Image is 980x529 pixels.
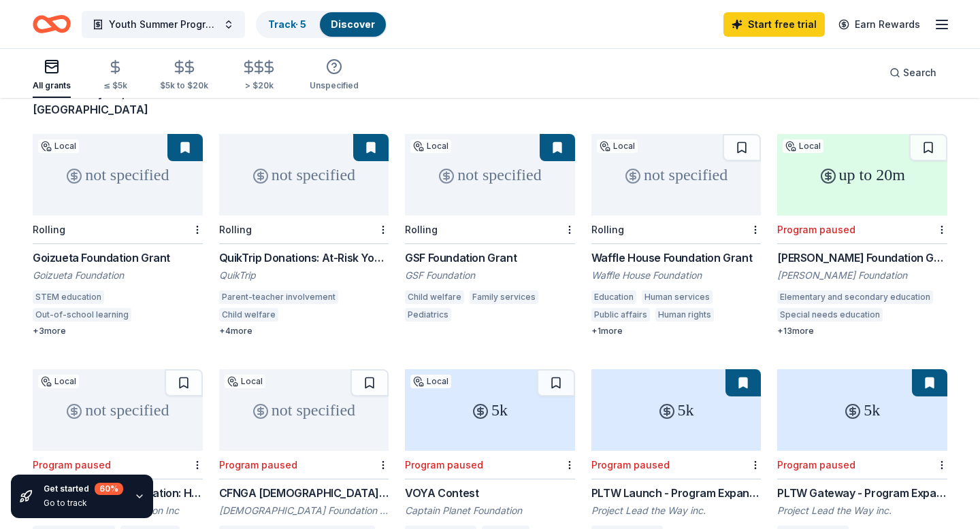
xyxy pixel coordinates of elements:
div: Program paused [777,459,855,471]
div: [PERSON_NAME] Foundation [777,269,947,282]
div: Local [38,375,79,388]
div: Rolling [33,224,65,235]
div: not specified [219,369,389,451]
a: Earn Rewards [830,12,928,37]
div: Goizueta Foundation [33,269,203,282]
div: not specified [33,369,203,451]
div: Local [783,139,823,153]
button: Search [879,59,947,86]
div: All grants [33,80,71,91]
div: Rolling [405,224,438,235]
div: Goizueta Foundation Grant [33,250,203,266]
div: Special needs education [777,308,883,322]
div: + 4 more [219,326,389,337]
button: > $20k [241,54,277,98]
div: Local [410,139,451,153]
div: Education [591,290,636,304]
a: up to 20mLocalProgram paused[PERSON_NAME] Foundation Grants Program[PERSON_NAME] FoundationElemen... [777,134,947,337]
div: PLTW Gateway - Program Expansion (Design Conveyer Systems) [777,485,947,501]
button: $5k to $20k [160,54,208,98]
div: Captain Planet Foundation [405,504,575,517]
div: Elementary and secondary education [777,290,933,304]
div: Human services [642,290,713,304]
a: Home [33,8,71,40]
div: up to 20m [777,134,947,216]
button: All grants [33,53,71,98]
span: Youth Summer Programs [109,16,218,33]
div: Family services [470,290,538,304]
div: Unspecified [310,80,359,91]
div: Go to track [44,498,123,509]
div: Waffle House Foundation Grant [591,250,762,266]
div: Local [38,139,79,153]
div: Human rights [655,308,714,322]
div: Local [597,139,638,153]
div: $5k to $20k [160,80,208,91]
button: Youth Summer Programs [82,11,245,38]
a: not specifiedLocalRollingGSF Foundation GrantGSF FoundationChild welfareFamily servicesPediatrics [405,134,575,326]
div: not specified [33,134,203,216]
div: + 3 more [33,326,203,337]
div: Parent-teacher involvement [219,290,338,304]
div: 5k [591,369,762,451]
div: [PERSON_NAME] Foundation Grants Program [777,250,947,266]
div: Child welfare [219,308,278,322]
a: not specifiedLocalRollingWaffle House Foundation GrantWaffle House FoundationEducationHuman servi... [591,134,762,337]
div: Program paused [33,459,111,471]
div: Rolling [219,224,252,235]
div: Public affairs [591,308,650,322]
div: ≤ $5k [103,80,127,91]
div: PLTW Launch - Program Expansion (Design Conveyer Systems) [591,485,762,501]
div: Waffle House Foundation [591,269,762,282]
a: Start free trial [723,12,825,37]
div: Rolling [591,224,624,235]
div: 5k [777,369,947,451]
div: GSF Foundation [405,269,575,282]
div: GSF Foundation Grant [405,250,575,266]
div: Program paused [405,459,483,471]
div: Child welfare [405,290,464,304]
div: VOYA Contest [405,485,575,501]
div: Health [719,308,751,322]
div: Program paused [219,459,297,471]
div: Out-of-school learning [33,308,131,322]
div: QuikTrip [219,269,389,282]
div: Program paused [777,224,855,235]
div: Local [225,375,265,388]
div: Get started [44,483,123,495]
button: Unspecified [310,53,359,98]
div: [DEMOGRAPHIC_DATA] Foundation of [GEOGRAPHIC_DATA][US_STATE] [219,504,389,517]
div: CFNGA [DEMOGRAPHIC_DATA] Community Grants [219,485,389,501]
div: 5k [405,369,575,451]
div: STEM education [33,290,104,304]
div: not specified [405,134,575,216]
a: not specifiedLocalRollingGoizueta Foundation GrantGoizueta FoundationSTEM educationOut-of-school ... [33,134,203,337]
div: not specified [219,134,389,216]
div: Project Lead the Way inc. [777,504,947,517]
a: Discover [331,18,375,30]
div: + 13 more [777,326,947,337]
div: results [33,85,203,118]
div: + 1 more [591,326,762,337]
div: QuikTrip Donations: At-Risk Youth and Early Childhood Education [219,250,389,266]
div: Pediatrics [405,308,451,322]
div: not specified [591,134,762,216]
div: Project Lead the Way inc. [591,504,762,517]
div: Local [410,375,451,388]
a: Track· 5 [268,18,306,30]
div: 60 % [95,483,123,495]
a: not specifiedRollingQuikTrip Donations: At-Risk Youth and Early Childhood EducationQuikTripParent... [219,134,389,337]
div: Program paused [591,459,670,471]
button: Track· 5Discover [256,11,387,38]
span: Search [903,65,936,81]
div: > $20k [241,80,277,91]
button: ≤ $5k [103,54,127,98]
